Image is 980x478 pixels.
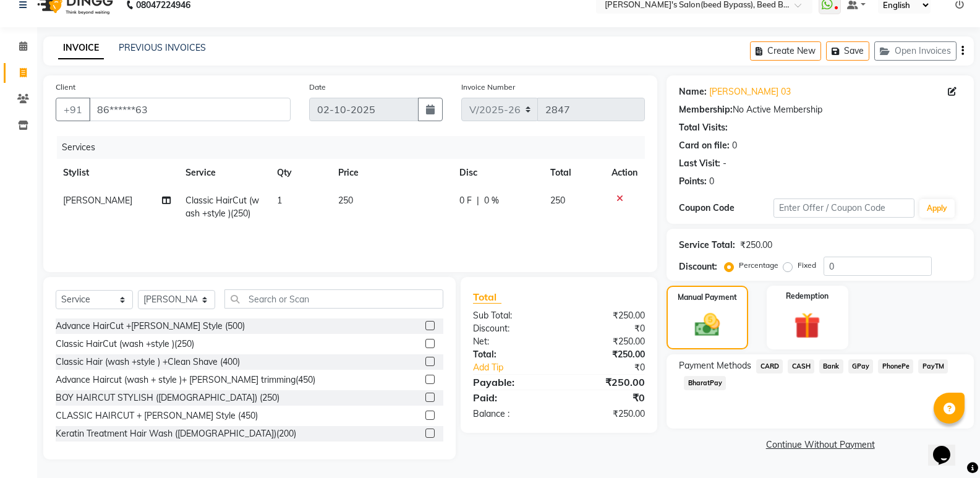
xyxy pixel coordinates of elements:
span: BharatPay [684,376,726,390]
div: Net: [464,335,559,348]
div: ₹250.00 [559,408,654,420]
div: Paid: [464,390,559,405]
div: - [723,157,726,170]
div: CLASSIC HAIRCUT + [PERSON_NAME] Style (450) [56,409,258,422]
label: Invoice Number [461,82,515,93]
span: Bank [819,359,843,373]
div: Coupon Code [679,202,773,215]
span: | [477,194,479,207]
span: 0 F [459,194,472,207]
button: Create New [750,41,821,61]
th: Total [543,159,604,187]
input: Search or Scan [224,289,443,309]
span: [PERSON_NAME] [63,195,132,206]
th: Service [178,159,270,187]
th: Action [604,159,645,187]
div: Discount: [464,322,559,335]
iframe: chat widget [928,429,968,466]
span: PhonePe [878,359,913,373]
span: CASH [788,359,814,373]
label: Redemption [786,291,829,302]
div: ₹250.00 [559,348,654,361]
div: Balance : [464,408,559,420]
div: Classic Hair (wash +style ) +Clean Shave (400) [56,356,240,369]
a: INVOICE [58,37,104,59]
div: ₹250.00 [559,375,654,390]
div: BOY HAIRCUT STYLISH ([DEMOGRAPHIC_DATA]) (250) [56,391,279,404]
div: 0 [732,139,737,152]
div: Advance Haircut (wash + style )+ [PERSON_NAME] trimming(450) [56,373,315,386]
div: Payable: [464,375,559,390]
div: Sub Total: [464,309,559,322]
span: 250 [338,195,353,206]
th: Qty [270,159,331,187]
button: +91 [56,98,90,121]
span: 0 % [484,194,499,207]
div: Name: [679,85,707,98]
label: Fixed [798,260,816,271]
div: Service Total: [679,239,735,252]
div: No Active Membership [679,103,961,116]
th: Disc [452,159,543,187]
span: GPay [848,359,874,373]
span: 250 [550,195,565,206]
a: PREVIOUS INVOICES [119,42,206,53]
div: Total Visits: [679,121,728,134]
div: 0 [709,175,714,188]
span: Classic HairCut (wash +style )(250) [185,195,259,219]
th: Price [331,159,452,187]
th: Stylist [56,159,178,187]
img: _gift.svg [786,309,829,342]
div: ₹0 [559,390,654,405]
span: CARD [756,359,783,373]
div: Services [57,136,654,159]
button: Open Invoices [874,41,957,61]
div: Classic HairCut (wash +style )(250) [56,338,194,351]
div: ₹250.00 [740,239,772,252]
span: PayTM [918,359,948,373]
label: Manual Payment [678,292,737,303]
a: Add Tip [464,361,575,374]
div: Last Visit: [679,157,720,170]
div: Discount: [679,260,717,273]
span: Payment Methods [679,359,751,372]
img: _cash.svg [687,310,728,339]
label: Percentage [739,260,778,271]
button: Apply [919,199,955,218]
a: Continue Without Payment [669,438,971,451]
label: Client [56,82,75,93]
div: Membership: [679,103,733,116]
label: Date [309,82,326,93]
div: ₹0 [575,361,654,374]
div: Card on file: [679,139,730,152]
div: Points: [679,175,707,188]
div: ₹250.00 [559,309,654,322]
button: Save [826,41,869,61]
a: [PERSON_NAME] 03 [709,85,791,98]
input: Enter Offer / Coupon Code [773,198,914,218]
input: Search by Name/Mobile/Email/Code [89,98,291,121]
div: ₹0 [559,322,654,335]
span: Total [473,291,501,304]
div: Keratin Treatment Hair Wash ([DEMOGRAPHIC_DATA])(200) [56,427,296,440]
div: Total: [464,348,559,361]
div: ₹250.00 [559,335,654,348]
span: 1 [277,195,282,206]
div: Advance HairCut +[PERSON_NAME] Style (500) [56,320,245,333]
